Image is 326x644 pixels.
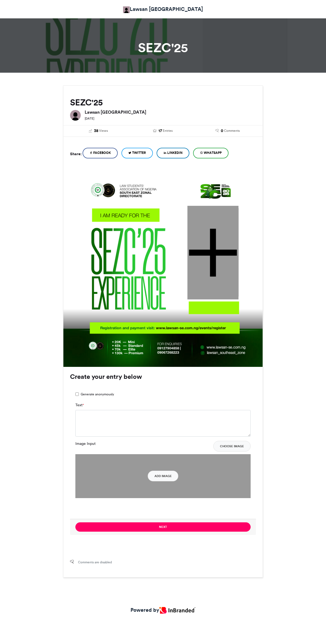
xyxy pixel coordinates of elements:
[70,150,81,157] h5: Share:
[221,128,223,134] span: 0
[123,6,130,13] img: Lawsan South East
[85,117,94,120] small: [DATE]
[135,128,191,134] a: 17 Entries
[85,110,256,114] h6: Lawsan [GEOGRAPHIC_DATA]
[81,392,114,397] span: Generate anonymously
[70,128,127,134] a: 38 Views
[158,128,162,134] span: 17
[213,441,251,452] button: Choose Image
[15,41,311,54] h1: SEZC'25
[63,168,263,367] img: Background
[78,560,112,565] span: Comments are disabled
[75,402,84,408] label: Text
[75,392,79,396] input: Generate anonymously
[83,148,118,158] a: Facebook
[70,98,256,107] h2: SEZC'25
[93,150,111,155] span: Facebook
[204,150,222,155] span: WhatsApp
[132,150,146,155] span: Twitter
[121,148,153,158] a: Twitter
[224,128,240,133] span: Comments
[75,441,96,446] label: Image Input
[199,128,256,134] a: 0 Comments
[75,522,251,532] button: Next
[70,110,81,121] img: Lawsan South East
[148,471,178,481] button: Add Image
[163,128,173,133] span: Entries
[157,148,189,158] a: LinkedIn
[193,148,229,158] a: WhatsApp
[123,5,203,13] a: Lawsan [GEOGRAPHIC_DATA]
[99,128,108,133] span: Views
[159,607,195,614] img: Inbranded
[167,150,182,155] span: LinkedIn
[131,606,195,614] a: Powered by
[94,128,98,134] span: 38
[70,374,256,380] h3: Create your entry below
